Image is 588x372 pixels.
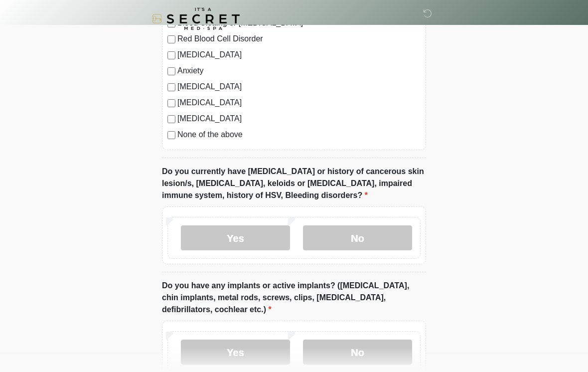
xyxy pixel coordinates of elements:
label: [MEDICAL_DATA] [177,49,421,61]
label: Anxiety [177,65,421,77]
label: No [303,340,412,365]
label: Do you currently have [MEDICAL_DATA] or history of cancerous skin lesion/s, [MEDICAL_DATA], keloi... [162,166,426,201]
label: Red Blood Cell Disorder [177,33,421,45]
input: [MEDICAL_DATA] [167,83,175,91]
input: None of the above [167,131,175,139]
img: It's A Secret Med Spa Logo [152,7,240,30]
input: Red Blood Cell Disorder [167,35,175,43]
input: [MEDICAL_DATA] [167,51,175,59]
label: None of the above [177,129,421,141]
input: Anxiety [167,67,175,75]
input: [MEDICAL_DATA] [167,99,175,107]
label: [MEDICAL_DATA] [177,81,421,93]
label: Do you have any implants or active implants? ([MEDICAL_DATA], chin implants, metal rods, screws, ... [162,280,426,316]
label: No [303,225,412,250]
label: [MEDICAL_DATA] [177,97,421,109]
label: [MEDICAL_DATA] [177,113,421,125]
label: Yes [181,340,290,365]
input: [MEDICAL_DATA] [167,115,175,123]
label: Yes [181,225,290,250]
